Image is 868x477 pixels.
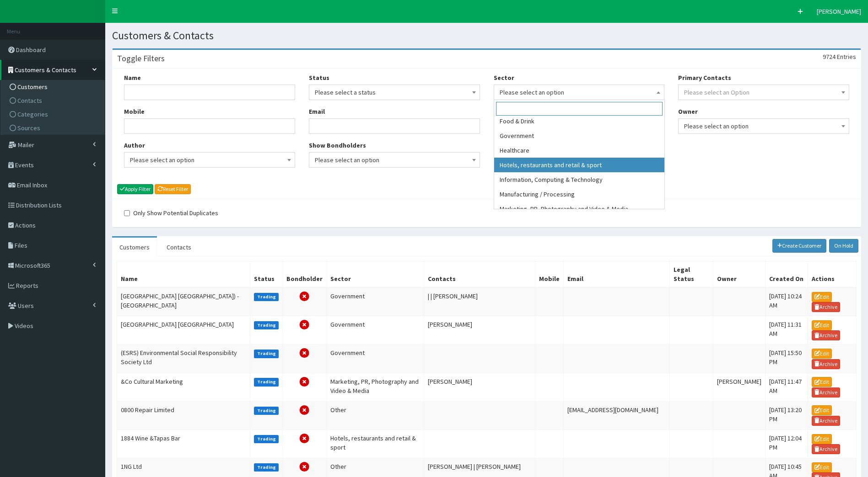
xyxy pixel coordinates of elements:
[766,373,808,401] td: [DATE] 11:47 AM
[130,154,289,166] span: Please select an option
[812,377,832,387] a: Edit
[117,344,250,373] td: (ESRS) Environmental Social Responsibility Society Ltd
[766,401,808,429] td: [DATE] 13:20 PM
[766,261,808,287] th: Created On
[424,316,535,344] td: [PERSON_NAME]
[766,287,808,316] td: [DATE] 10:24 AM
[124,152,295,168] span: Please select an option
[15,322,33,330] span: Videos
[535,261,563,287] th: Mobile
[326,373,424,401] td: Marketing, PR, Photography and Video & Media
[812,302,840,312] a: Archive
[16,281,38,290] span: Reports
[17,110,48,118] span: Categories
[282,261,326,287] th: Bondholder
[713,261,766,287] th: Owner
[155,184,191,194] a: Reset Filter
[766,429,808,458] td: [DATE] 12:04 PM
[124,73,141,82] label: Name
[812,359,840,369] a: Archive
[837,53,856,61] span: Entries
[117,373,250,401] td: &Co Cultural Marketing
[678,118,849,134] span: Please select an option
[16,46,46,54] span: Dashboard
[766,316,808,344] td: [DATE] 11:31 AM
[309,152,480,168] span: Please select an option
[494,201,664,216] li: Marketing, PR, Photography and Video & Media
[254,463,279,472] label: Trading
[812,444,840,454] a: Archive
[309,73,329,82] label: Status
[112,30,861,42] h1: Customers & Contacts
[812,405,832,415] a: Edit
[326,344,424,373] td: Government
[117,54,165,63] h3: Toggle Filters
[684,88,749,96] span: Please select an Option
[823,53,836,61] span: 9724
[16,201,62,209] span: Distribution Lists
[254,321,279,329] label: Trading
[309,141,366,150] label: Show Bondholders
[15,261,50,270] span: Microsoft365
[117,261,250,287] th: Name
[117,184,153,194] button: Apply Filter
[766,344,808,373] td: [DATE] 15:50 PM
[117,316,250,344] td: [GEOGRAPHIC_DATA] [GEOGRAPHIC_DATA]
[678,107,698,116] label: Owner
[494,187,664,201] li: Manufacturing / Processing
[684,120,843,132] span: Please select an option
[309,107,325,116] label: Email
[315,154,474,166] span: Please select an option
[494,114,664,128] li: Food & Drink
[124,208,218,217] label: Only Show Potential Duplicates
[326,429,424,458] td: Hotels, restaurants and retail & sport
[18,302,34,310] span: Users
[494,85,665,100] span: Please select an option
[494,143,664,158] li: Healthcare
[124,210,130,216] input: Only Show Potential Duplicates
[494,172,664,187] li: Information, Computing & Technology
[124,107,145,116] label: Mobile
[159,238,199,257] a: Contacts
[250,261,283,287] th: Status
[772,239,827,253] a: Create Customer
[15,161,34,169] span: Events
[812,434,832,444] a: Edit
[117,287,250,316] td: [GEOGRAPHIC_DATA] [GEOGRAPHIC_DATA]) - [GEOGRAPHIC_DATA]
[812,292,832,302] a: Edit
[812,330,840,340] a: Archive
[713,373,766,401] td: [PERSON_NAME]
[817,7,861,16] span: [PERSON_NAME]
[17,124,40,132] span: Sources
[254,350,279,358] label: Trading
[326,316,424,344] td: Government
[17,83,48,91] span: Customers
[812,387,840,397] a: Archive
[3,121,105,135] a: Sources
[254,378,279,386] label: Trading
[3,94,105,107] a: Contacts
[254,407,279,415] label: Trading
[17,96,42,105] span: Contacts
[326,261,424,287] th: Sector
[812,320,832,330] a: Edit
[812,462,832,472] a: Edit
[424,287,535,316] td: | | [PERSON_NAME]
[678,73,731,82] label: Primary Contacts
[326,401,424,429] td: Other
[254,435,279,443] label: Trading
[494,73,514,82] label: Sector
[808,261,857,287] th: Actions
[124,141,145,150] label: Author
[315,86,474,99] span: Please select a status
[112,238,157,257] a: Customers
[500,86,659,99] span: Please select an option
[424,373,535,401] td: [PERSON_NAME]
[669,261,713,287] th: Legal Status
[494,158,664,172] li: Hotels, restaurants and retail & sport
[17,181,47,189] span: Email Inbox
[117,401,250,429] td: 0800 Repair Limited
[494,128,664,143] li: Government
[309,85,480,100] span: Please select a status
[563,261,669,287] th: Email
